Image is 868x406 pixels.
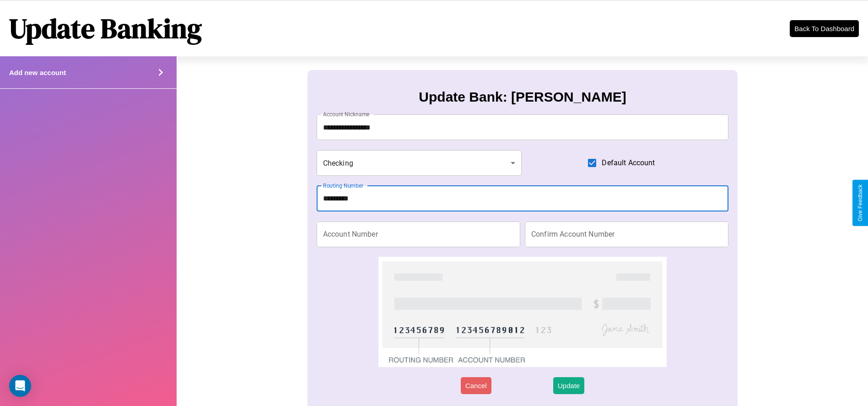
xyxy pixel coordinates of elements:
h4: Add new account [9,69,66,76]
button: Update [553,377,584,394]
label: Routing Number [323,182,363,189]
h3: Update Bank: [PERSON_NAME] [419,89,626,105]
h1: Update Banking [9,10,202,47]
button: Cancel [461,377,491,394]
span: Default Account [602,157,655,168]
label: Account Nickname [323,110,370,118]
div: Give Feedback [857,184,863,222]
div: Checking [317,150,522,176]
img: check [378,257,667,367]
div: Open Intercom Messenger [9,375,31,397]
button: Back To Dashboard [790,20,859,37]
